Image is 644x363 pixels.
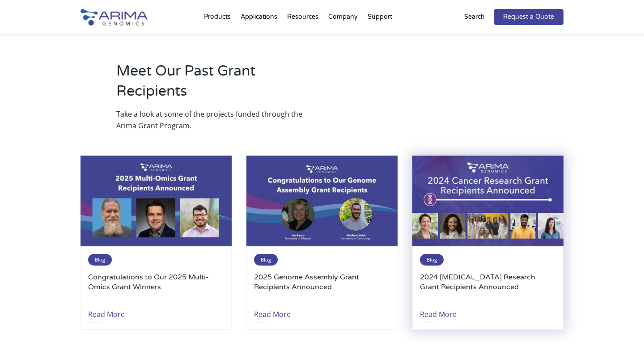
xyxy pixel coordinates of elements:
[88,254,112,266] span: Blog
[116,61,309,108] h2: Meet Our Past Grant Recipients
[412,156,563,246] img: 2024-Cancer-Research-Grant-Recipients-500x300.jpg
[420,254,444,266] span: Blog
[88,272,224,302] a: Congratulations to Our 2025 Multi-Omics Grant Winners
[80,9,148,25] img: Arima-Genomics-logo
[246,156,398,246] img: genome-assembly-grant-2025-1-500x300.jpg
[254,272,390,302] a: 2025 Genome Assembly Grant Recipients Announced
[420,272,556,302] a: 2024 [MEDICAL_DATA] Research Grant Recipients Announced
[254,302,291,322] a: Read More
[254,254,278,266] span: Blog
[464,11,485,23] p: Search
[494,9,563,25] a: Request a Quote
[420,302,457,322] a: Read More
[88,302,125,322] a: Read More
[80,156,232,246] img: 2025-multi-omics-grant-winners-500x300.jpg
[116,108,309,131] p: Take a look at some of the projects funded through the Arima Grant Program.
